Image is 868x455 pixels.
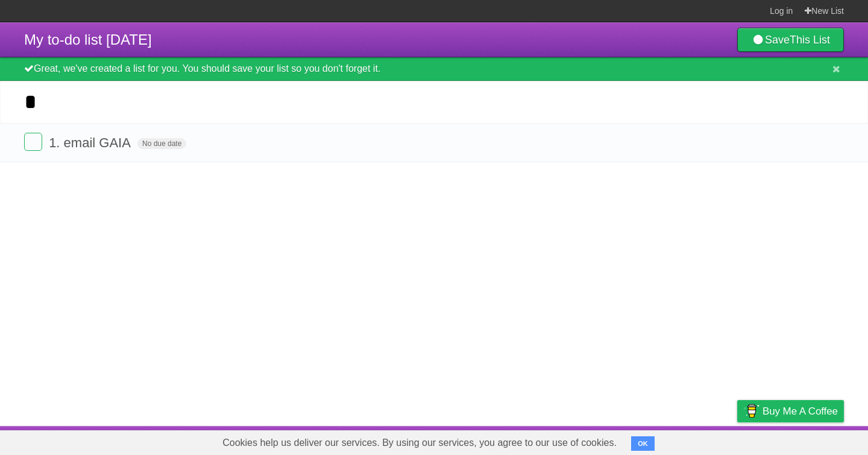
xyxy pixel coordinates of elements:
span: My to-do list [DATE] [24,31,152,48]
a: Privacy [722,429,753,452]
a: Developers [617,429,665,452]
a: Suggest a feature [768,429,844,452]
a: SaveThis List [737,28,844,52]
span: 1. email GAIA [49,135,134,150]
span: No due date [137,138,186,149]
b: This List [790,34,830,46]
a: Buy me a coffee [737,400,844,422]
span: Buy me a coffee [763,401,838,422]
a: About [577,429,602,452]
span: Cookies help us deliver our services. By using our services, you agree to our use of cookies. [210,431,629,455]
button: OK [631,436,655,451]
a: Terms [681,429,707,452]
label: Done [24,133,42,151]
img: Buy me a coffee [743,401,759,421]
